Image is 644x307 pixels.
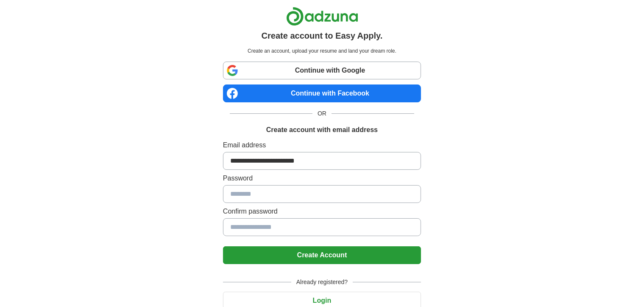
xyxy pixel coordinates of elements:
button: Create Account [223,246,421,264]
h1: Create account with email address [266,125,378,135]
span: Already registered? [291,278,353,287]
a: Login [223,297,421,304]
label: Email address [223,140,421,150]
label: Password [223,173,421,183]
img: Adzuna logo [286,7,358,26]
p: Create an account, upload your resume and land your dream role. [225,47,419,55]
a: Continue with Google [223,62,421,79]
span: OR [312,109,332,118]
a: Continue with Facebook [223,84,421,102]
label: Confirm password [223,206,421,217]
h1: Create account to Easy Apply. [262,29,383,42]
